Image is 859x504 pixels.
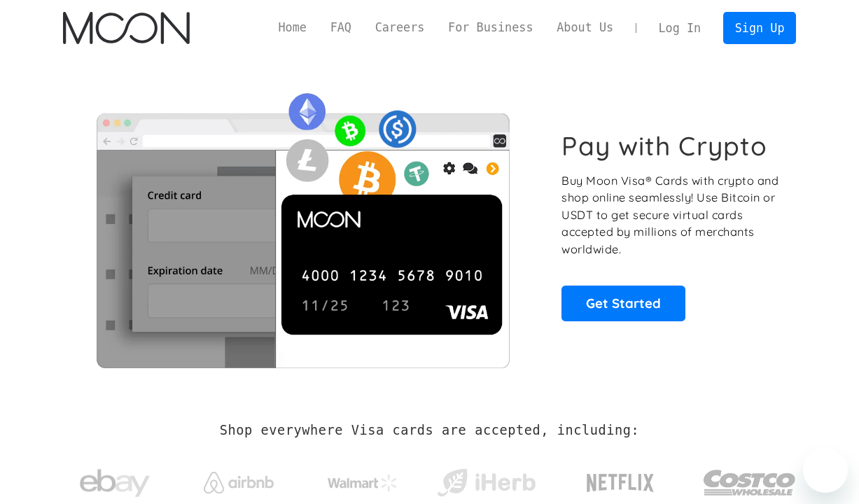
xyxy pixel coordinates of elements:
[545,19,625,36] a: About Us
[803,448,848,493] iframe: Button to launch messaging window
[328,475,398,491] img: Walmart
[204,472,274,493] img: Airbnb
[319,19,363,36] a: FAQ
[363,19,436,36] a: Careers
[267,19,319,36] a: Home
[434,465,538,501] img: iHerb
[63,12,190,44] img: Moon Logo
[561,286,685,321] a: Get Started
[220,423,639,438] h2: Shop everywhere Visa cards are accepted, including:
[63,12,190,44] a: home
[310,461,414,498] a: Walmart
[561,172,781,258] p: Buy Moon Visa® Cards with crypto and shop online seamlessly! Use Bitcoin or USDT to get secure vi...
[585,465,655,500] img: Netflix
[723,12,796,43] a: Sign Up
[647,13,713,43] a: Log In
[63,83,543,367] img: Moon Cards let you spend your crypto anywhere Visa is accepted.
[436,19,545,36] a: For Business
[561,130,767,162] h1: Pay with Crypto
[186,458,291,500] a: Airbnb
